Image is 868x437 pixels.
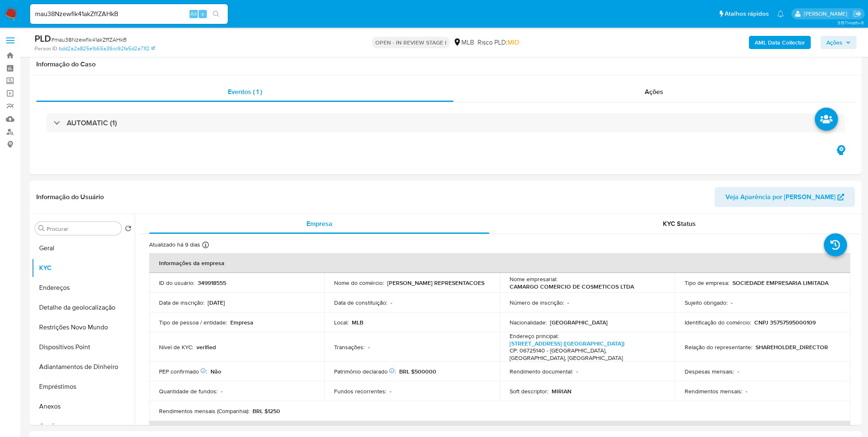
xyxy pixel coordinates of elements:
[685,388,742,395] p: Rendimentos mensais :
[749,36,811,49] button: AML Data Collector
[510,388,548,395] p: Soft descriptor :
[685,299,728,306] p: Sujeito obrigado :
[685,343,752,351] p: Relação do representante :
[510,332,559,340] p: Endereço principal :
[725,9,769,18] span: Atalhos rápidos
[853,9,862,18] a: Sair
[510,319,547,326] p: Nacionalidade :
[550,319,608,326] p: [GEOGRAPHIC_DATA]
[32,317,135,337] button: Restrições Novo Mundo
[32,377,135,397] button: Empréstimos
[35,32,51,45] b: PLD
[510,347,662,362] h4: CP: 06725140 - [GEOGRAPHIC_DATA], [GEOGRAPHIC_DATA], [GEOGRAPHIC_DATA]
[149,241,200,249] p: Atualizado há 9 dias
[253,407,280,415] p: BRL $1250
[552,388,571,395] p: MIRIAN
[334,279,384,287] p: Nome do comércio :
[732,279,828,287] p: SOCIEDADE EMPRESARIA LIMITADA
[576,368,578,375] p: -
[67,118,117,127] h3: AUTOMATIC (1)
[685,368,734,375] p: Despesas mensais :
[228,87,262,96] span: Eventos ( 1 )
[715,187,855,207] button: Veja Aparência por [PERSON_NAME]
[804,10,850,18] p: sara.carvalhaes@mercadopago.com.br
[334,319,349,326] p: Local :
[46,113,845,132] div: AUTOMATIC (1)
[159,388,218,395] p: Quantidade de fundos :
[725,187,835,207] span: Veja Aparência por [PERSON_NAME]
[198,279,226,287] p: 349918555
[567,299,569,306] p: -
[208,299,225,306] p: [DATE]
[159,343,193,351] p: Nível de KYC :
[197,343,216,351] p: verified
[38,225,45,232] button: Procurar
[510,275,557,283] p: Nome empresarial :
[352,319,363,326] p: MLB
[32,337,135,357] button: Dispositivos Point
[663,219,696,228] span: KYC Status
[208,8,225,20] button: search-icon
[32,357,135,377] button: Adiantamentos de Dinheiro
[32,298,135,317] button: Detalhe da geolocalização
[159,279,194,287] p: ID do usuário :
[756,343,828,351] p: SHAREHOLDER_DIRECTOR
[826,36,842,49] span: Ações
[390,388,391,395] p: -
[159,368,207,375] p: PEP confirmado :
[334,388,386,395] p: Fundos recorrentes :
[510,339,625,348] a: [STREET_ADDRESS] ([GEOGRAPHIC_DATA])
[737,368,739,375] p: -
[777,10,784,17] a: Notificações
[453,38,474,47] div: MLB
[125,225,131,234] button: Retornar ao pedido padrão
[368,343,370,351] p: -
[685,279,729,287] p: Tipo de empresa :
[36,193,104,201] h1: Informação do Usuário
[645,87,663,96] span: Ações
[399,368,436,375] p: BRL $500000
[821,36,856,49] button: Ações
[47,225,118,233] input: Procurar
[211,368,221,375] p: Não
[30,9,228,19] input: Pesquise usuários ou casos...
[59,45,155,52] a: bdd2a2a825e1b65a39cc92fa5d2a71f2
[32,397,135,416] button: Anexos
[221,388,222,395] p: -
[510,283,634,290] p: CAMARGO COMERCIO DE COSMETICOS LTDA
[754,319,816,326] p: CNPJ 35757595000109
[306,219,332,228] span: Empresa
[334,343,365,351] p: Transações :
[159,407,249,415] p: Rendimentos mensais (Companhia) :
[51,35,127,44] span: # mau38Nzewfik41akZffZAHkB
[230,319,253,326] p: Empresa
[32,278,135,298] button: Endereços
[372,37,450,48] p: OPEN - IN REVIEW STAGE I
[508,38,519,47] span: MID
[685,319,751,326] p: Identificação do comércio :
[159,319,227,326] p: Tipo de pessoa / entidade :
[731,299,732,306] p: -
[510,368,573,375] p: Rendimento documental :
[190,10,197,18] span: Alt
[35,45,57,52] b: Person ID
[334,299,387,306] p: Data de constituição :
[32,238,135,258] button: Geral
[746,388,747,395] p: -
[36,60,855,68] h1: Informação do Caso
[387,279,484,287] p: [PERSON_NAME] REPRESENTACOES
[510,299,564,306] p: Número de inscrição :
[391,299,392,306] p: -
[32,258,135,278] button: KYC
[32,416,135,436] button: Cartões
[755,36,805,49] b: AML Data Collector
[149,253,850,273] th: Informações da empresa
[159,299,204,306] p: Data de inscrição :
[477,38,519,47] span: Risco PLD:
[334,368,396,375] p: Patrimônio declarado :
[201,10,204,18] span: s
